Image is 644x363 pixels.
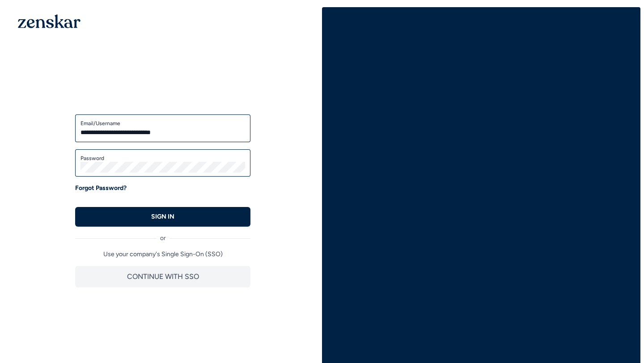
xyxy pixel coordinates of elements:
[75,266,250,287] button: CONTINUE WITH SSO
[80,155,245,162] label: Password
[18,14,80,28] img: 1OGAJ2xQqyY4LXKgY66KYq0eOWRCkrZdAb3gUhuVAqdWPZE9SRJmCz+oDMSn4zDLXe31Ii730ItAGKgCKgCCgCikA4Av8PJUP...
[75,207,250,227] button: SIGN IN
[75,184,127,193] a: Forgot Password?
[75,227,250,243] div: or
[80,120,245,127] label: Email/Username
[75,250,250,259] p: Use your company's Single Sign-On (SSO)
[151,212,174,221] p: SIGN IN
